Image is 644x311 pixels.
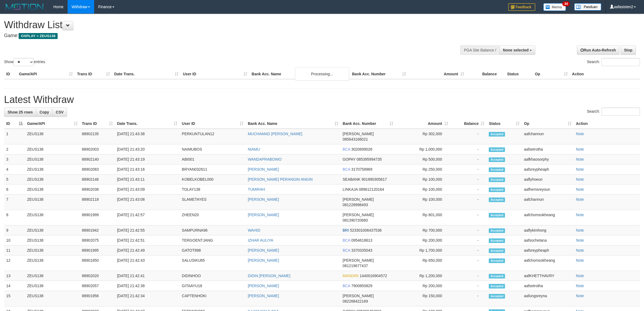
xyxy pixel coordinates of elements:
[17,69,75,79] th: Game/API
[602,108,640,116] input: Search:
[180,271,246,281] td: DIDINHOO
[489,197,505,202] span: Accepted
[351,167,372,171] span: Copy 3170758969 to clipboard
[246,119,341,129] th: Bank Acc. Name: activate to sort column ascending
[343,238,350,242] span: BCA
[4,58,45,66] label: Show entries
[25,154,80,164] td: ZEUS138
[395,195,450,210] td: Rp 100,000
[450,210,487,225] td: -
[343,147,350,151] span: BCA
[489,187,505,192] span: Accepted
[52,108,67,117] a: CSV
[522,174,574,184] td: aaflyhoeun
[620,46,636,55] a: Stop
[395,174,450,184] td: Rp 100,000
[450,245,487,255] td: -
[522,291,574,306] td: aafungsreyna
[489,147,505,152] span: Accepted
[395,154,450,164] td: Rp 500,000
[576,258,584,263] a: Note
[576,157,584,161] a: Note
[4,144,25,154] td: 2
[115,291,180,306] td: [DATE] 21:42:34
[351,248,372,252] span: Copy 3370335043 to clipboard
[248,187,265,192] a: TUMIRAH
[522,281,574,291] td: aafsetrotha
[450,271,487,281] td: -
[80,281,115,291] td: 88902057
[25,281,80,291] td: ZEUS138
[115,174,180,184] td: [DATE] 21:43:11
[343,274,359,278] span: MANDIRI
[343,294,374,298] span: [PERSON_NAME]
[505,69,533,79] th: Status
[408,69,466,79] th: Amount
[25,271,80,281] td: ZEUS138
[395,281,450,291] td: Rp 200,000
[576,167,584,171] a: Note
[80,255,115,271] td: 88901850
[395,225,450,235] td: Rp 700,000
[343,284,350,288] span: BCA
[522,271,574,281] td: aafKHETTHAVRY
[4,281,25,291] td: 14
[80,210,115,225] td: 88901999
[343,213,374,217] span: [PERSON_NAME]
[25,225,80,235] td: ZEUS138
[577,46,619,55] a: Run Auto-Refresh
[576,177,584,182] a: Note
[562,1,570,6] span: 34
[343,258,374,263] span: [PERSON_NAME]
[395,144,450,154] td: Rp 1,000,000
[576,228,584,232] a: Note
[115,184,180,195] td: [DATE] 21:43:09
[395,245,450,255] td: Rp 1,700,000
[25,144,80,154] td: ZEUS138
[576,132,584,136] a: Note
[487,119,522,129] th: Status: activate to sort column ascending
[351,238,372,242] span: Copy 0954618613 to clipboard
[25,184,80,195] td: ZEUS138
[489,213,505,218] span: Accepted
[295,67,349,81] div: Processing...
[4,245,25,255] td: 11
[25,235,80,245] td: ZEUS138
[248,274,290,278] a: DIDIN [PERSON_NAME]
[343,248,350,252] span: BCA
[450,129,487,144] td: -
[341,119,395,129] th: Bank Acc. Number: activate to sort column ascending
[248,294,279,298] a: [PERSON_NAME]
[343,218,368,222] span: Copy 081390720660 to clipboard
[489,157,505,162] span: Accepted
[4,119,25,129] th: ID: activate to sort column descending
[112,69,181,79] th: Date Trans.
[343,167,350,171] span: BCA
[587,108,640,116] label: Search:
[522,164,574,174] td: aafsreypheaph
[248,258,279,263] a: [PERSON_NAME]
[450,225,487,235] td: -
[395,235,450,245] td: Rp 200,000
[576,147,584,151] a: Note
[576,213,584,217] a: Note
[4,225,25,235] td: 9
[395,164,450,174] td: Rp 250,000
[522,225,574,235] td: aaflykimhong
[522,210,574,225] td: aafchomsokheang
[14,58,34,66] select: Showentries
[115,235,180,245] td: [DATE] 21:42:51
[576,238,584,242] a: Note
[4,33,424,38] h4: Game:
[570,69,640,79] th: Action
[80,195,115,210] td: 88902118
[4,94,640,105] h1: Latest Withdraw
[80,174,115,184] td: 88902146
[25,129,80,144] td: ZEUS138
[80,245,115,255] td: 88901995
[25,210,80,225] td: ZEUS138
[180,245,246,255] td: GATOT898
[25,174,80,184] td: ZEUS138
[522,195,574,210] td: aafchannun
[499,46,535,55] button: None selected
